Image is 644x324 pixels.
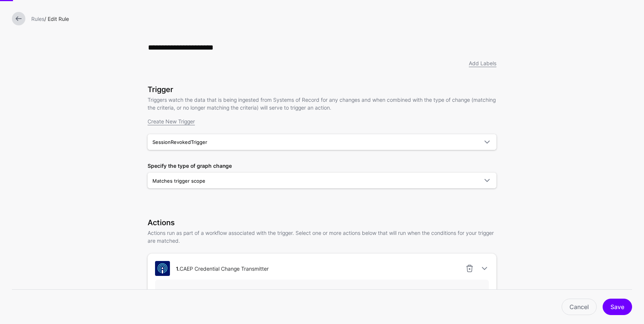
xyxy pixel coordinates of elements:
[152,178,205,184] span: Matches trigger scope
[28,15,635,23] div: / Edit Rule
[152,139,207,145] span: SessionRevokedTrigger
[469,60,496,66] a: Add Labels
[176,265,180,272] strong: 1.
[155,261,170,276] img: svg+xml;base64,PHN2ZyB3aWR0aD0iNjQiIGhlaWdodD0iNjQiIHZpZXdCb3g9IjAgMCA2NCA2NCIgZmlsbD0ibm9uZSIgeG...
[148,118,195,125] a: Create New Trigger
[31,16,44,22] a: Rules
[148,218,496,227] h3: Actions
[148,162,232,170] label: Specify the type of graph change
[148,96,496,111] p: Triggers watch the data that is being ingested from Systems of Record for any changes and when co...
[148,229,496,245] p: Actions run as part of a workflow associated with the trigger. Select one or more actions below t...
[603,299,632,315] button: Save
[562,299,597,315] a: Cancel
[173,265,272,273] div: CAEP Credential Change Transmitter
[148,85,496,94] h3: Trigger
